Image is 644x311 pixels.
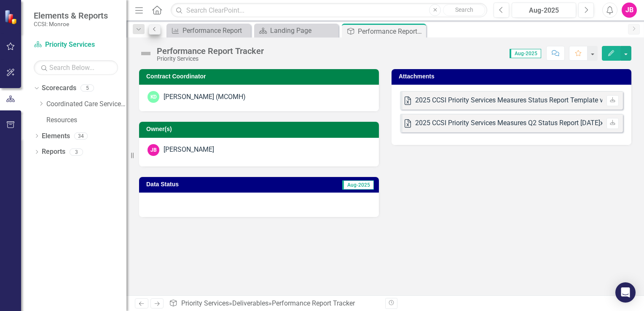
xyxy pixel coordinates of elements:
[164,145,214,155] div: [PERSON_NAME]
[256,25,336,36] a: Landing Page
[512,3,576,18] button: Aug-2025
[169,299,379,308] div: » »
[42,83,76,93] a: Scorecards
[232,299,268,307] a: Deliverables
[34,21,108,27] small: CCSI: Monroe
[443,4,485,16] button: Search
[157,46,264,56] div: Performance Report Tracker
[615,282,636,303] div: Open Intercom Messenger
[622,3,637,18] button: JB
[148,91,159,103] div: KD
[74,132,88,139] div: 34
[415,118,612,128] div: 2025 CCSI Priority Services Measures Q2 Status Report [DATE]xlsx
[157,56,264,62] div: Priority Services
[182,25,249,36] div: Performance Report
[4,9,19,24] img: ClearPoint Strategy
[42,131,70,141] a: Elements
[46,115,126,125] a: Resources
[146,181,260,188] h3: Data Status
[272,299,355,307] div: Performance Report Tracker
[270,25,336,36] div: Landing Page
[164,92,246,102] div: [PERSON_NAME] (MCOMH)
[146,73,375,80] h3: Contract Coordinator
[42,147,65,157] a: Reports
[455,6,473,13] span: Search
[515,5,573,16] div: Aug-2025
[70,148,83,155] div: 3
[34,40,118,50] a: Priority Services
[146,126,375,132] h3: Owner(s)
[171,3,487,18] input: Search ClearPoint...
[181,299,229,307] a: Priority Services
[148,144,159,156] div: JB
[80,85,94,92] div: 5
[34,11,108,21] span: Elements & Reports
[399,73,627,80] h3: Attachments
[34,60,118,75] input: Search Below...
[169,25,249,36] a: Performance Report
[358,26,424,37] div: Performance Report Tracker
[342,180,374,190] span: Aug-2025
[46,99,126,109] a: Coordinated Care Services Inc.
[139,47,153,60] img: Not Defined
[510,49,541,58] span: Aug-2025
